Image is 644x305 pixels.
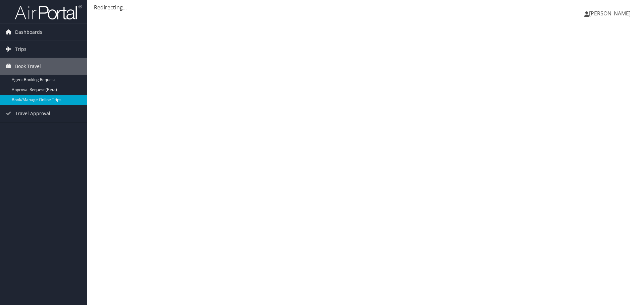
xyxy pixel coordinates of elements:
[15,4,82,20] img: airportal-logo.png
[94,3,637,11] div: Redirecting...
[15,105,50,122] span: Travel Approval
[15,24,42,41] span: Dashboards
[589,10,631,17] span: [PERSON_NAME]
[15,41,26,58] span: Trips
[15,58,41,75] span: Book Travel
[584,3,637,23] a: [PERSON_NAME]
